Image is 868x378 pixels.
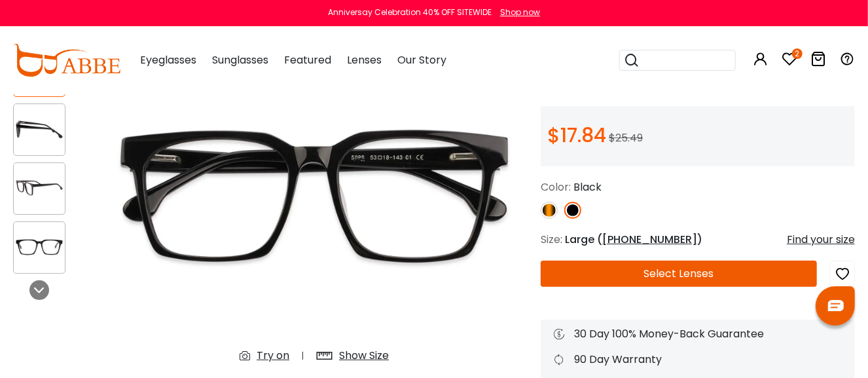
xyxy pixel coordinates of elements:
[547,121,606,149] span: $17.84
[257,348,289,364] div: Try on
[565,232,702,247] span: Large ( )
[541,232,562,247] span: Size:
[14,176,65,201] img: Gilbert Black Acetate Eyeglasses , UniversalBridgeFit Frames from ABBE Glasses
[101,18,528,374] img: Gilbert Black Acetate Eyeglasses , UniversalBridgeFit Frames from ABBE Glasses
[397,52,446,67] span: Our Story
[494,7,540,18] a: Shop now
[339,348,389,364] div: Show Size
[14,235,65,260] img: Gilbert Black Acetate Eyeglasses , UniversalBridgeFit Frames from ABBE Glasses
[541,261,817,287] button: Select Lenses
[500,7,540,18] div: Shop now
[554,352,842,368] div: 90 Day Warranty
[13,44,120,77] img: abbeglasses.com
[782,54,797,69] a: 2
[792,48,803,59] i: 2
[828,300,844,311] img: chat
[573,180,602,195] span: Black
[602,232,697,247] span: [PHONE_NUMBER]
[140,52,196,67] span: Eyeglasses
[541,180,571,195] span: Color:
[328,7,492,18] div: Anniversay Celebration 40% OFF SITEWIDE
[284,52,331,67] span: Featured
[787,232,855,248] div: Find your size
[554,326,842,342] div: 30 Day 100% Money-Back Guarantee
[212,52,268,67] span: Sunglasses
[14,117,65,142] img: Gilbert Black Acetate Eyeglasses , UniversalBridgeFit Frames from ABBE Glasses
[347,52,382,67] span: Lenses
[609,130,643,145] span: $25.49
